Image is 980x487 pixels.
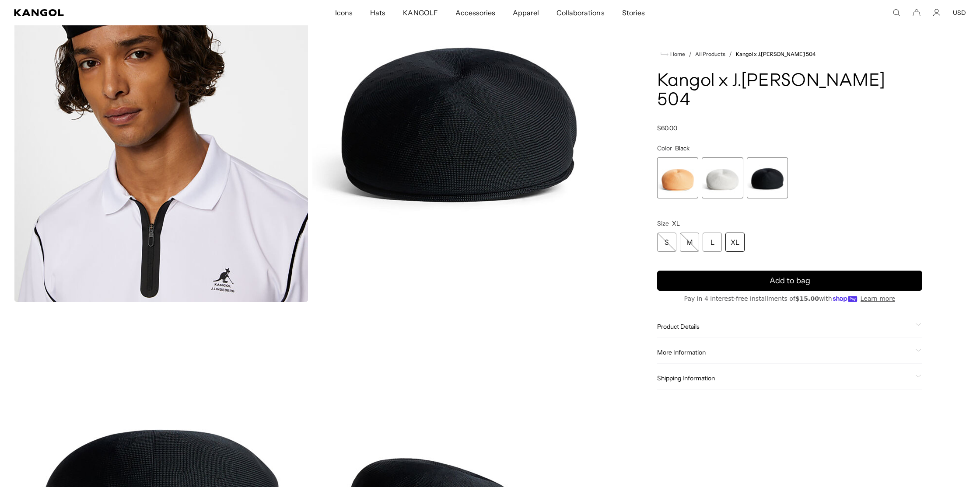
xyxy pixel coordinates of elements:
label: Mock Orange [657,157,698,198]
div: 3 of 3 [747,157,788,198]
nav: breadcrumbs [657,49,922,59]
span: XL [672,219,680,227]
a: All Products [695,51,725,57]
div: S [657,233,676,252]
label: Moonbeam [702,157,743,198]
summary: Search here [892,9,900,17]
span: Size [657,219,669,227]
button: Add to bag [657,271,922,291]
a: Kangol [14,9,222,16]
li: / [685,49,692,59]
span: Shipping Information [657,374,912,382]
span: $60.00 [657,124,677,132]
li: / [725,49,732,59]
span: Home [668,51,685,57]
a: Home [661,50,685,58]
button: USD [953,9,966,17]
div: 1 of 3 [657,157,698,198]
span: More Information [657,348,912,356]
div: L [703,233,722,252]
a: Account [933,9,941,17]
h1: Kangol x J.[PERSON_NAME] 504 [657,72,922,110]
label: Black [747,157,788,198]
div: 2 of 3 [702,157,743,198]
div: XL [725,233,745,252]
a: Kangol x J.[PERSON_NAME] 504 [736,51,816,57]
button: Cart [913,9,920,17]
div: M [680,233,699,252]
span: Color [657,144,672,152]
span: Black [675,144,689,152]
span: Product Details [657,323,912,330]
span: Add to bag [770,275,810,287]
